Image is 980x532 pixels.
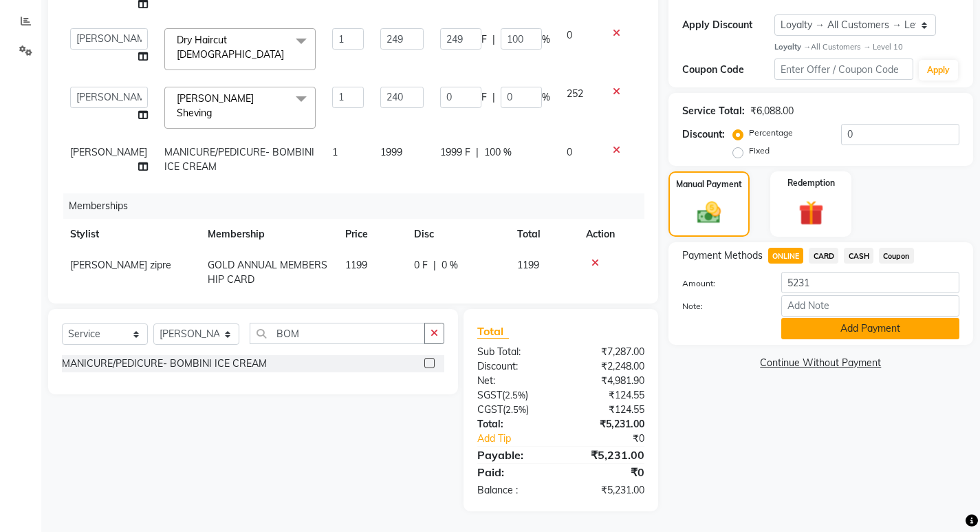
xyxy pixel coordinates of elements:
th: Disc [406,219,509,250]
div: ₹0 [576,432,655,446]
span: % [542,90,550,105]
span: 100 % [484,145,512,160]
label: Amount: [672,277,771,290]
div: Balance : [467,483,560,498]
div: ₹5,231.00 [560,447,654,463]
div: Memberships [63,193,655,219]
div: ₹7,287.00 [560,345,654,359]
th: Price [337,219,406,250]
div: ₹5,231.00 [560,483,654,498]
div: Total: [467,417,560,432]
span: F [481,90,487,105]
a: x [212,107,218,119]
span: CGST [477,403,503,416]
span: ONLINE [768,248,804,264]
span: 2.5% [505,404,526,415]
span: 1999 [380,146,402,158]
th: Stylist [62,219,199,250]
span: Dry Haircut [DEMOGRAPHIC_DATA] [177,34,284,61]
a: x [284,48,290,61]
input: Amount [781,272,959,293]
div: ₹124.55 [560,403,654,417]
div: Service Total: [682,104,745,118]
a: Add Tip [467,432,576,446]
div: ( ) [467,388,560,403]
div: ₹6,088.00 [750,104,794,118]
div: MANICURE/PEDICURE- BOMBINI ICE CREAM [62,357,267,371]
span: CASH [844,248,873,264]
div: All Customers → Level 10 [774,41,959,53]
label: Manual Payment [676,178,742,191]
div: Discount: [682,127,725,142]
span: SGST [477,389,502,401]
div: Net: [467,374,560,388]
span: Total [477,324,509,339]
span: 1199 [517,259,539,271]
button: Apply [919,60,958,81]
div: Discount: [467,359,560,374]
span: F [481,32,487,47]
div: ₹2,248.00 [560,359,654,374]
span: 0 % [442,258,458,273]
img: _gift.svg [791,198,831,228]
a: Continue Without Payment [671,356,970,370]
label: Fixed [749,145,770,157]
label: Note: [672,300,771,312]
button: Add Payment [781,318,959,339]
span: % [542,32,550,47]
span: CARD [809,248,838,264]
span: | [492,90,495,105]
span: 1999 F [440,145,470,160]
span: [PERSON_NAME] Sheving [177,92,254,119]
th: Total [509,219,578,250]
input: Add Note [781,295,959,317]
span: | [492,32,495,47]
th: Membership [199,219,337,250]
span: 2.5% [505,390,525,401]
span: [PERSON_NAME] zipre [70,259,171,271]
div: Payable: [467,447,560,463]
span: 0 [567,29,572,41]
input: Search or Scan [250,323,425,344]
div: ₹124.55 [560,388,654,403]
div: Paid: [467,464,560,480]
th: Action [578,219,644,250]
span: | [433,258,436,273]
label: Percentage [749,127,793,139]
span: Payment Methods [682,248,763,263]
span: [PERSON_NAME] [70,146,147,158]
div: Sub Total: [467,345,560,359]
span: GOLD ANNUAL MEMBERSHIP CARD [208,259,327,286]
div: Apply Discount [682,18,774,32]
span: MANICURE/PEDICURE- BOMBINI ICE CREAM [164,146,314,173]
img: _cash.svg [690,199,728,226]
span: 0 F [414,258,428,273]
div: Coupon Code [682,63,774,77]
span: Coupon [879,248,914,264]
div: ₹4,981.90 [560,374,654,388]
div: ₹0 [560,464,654,480]
span: 252 [567,87,583,100]
span: 0 [567,146,572,158]
div: ( ) [467,403,560,417]
div: ₹5,231.00 [560,417,654,432]
span: 1 [332,146,338,158]
input: Enter Offer / Coupon Code [774,58,913,80]
span: | [476,145,479,160]
span: 1199 [345,259,367,271]
strong: Loyalty → [774,42,811,52]
label: Redemption [787,177,835,189]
